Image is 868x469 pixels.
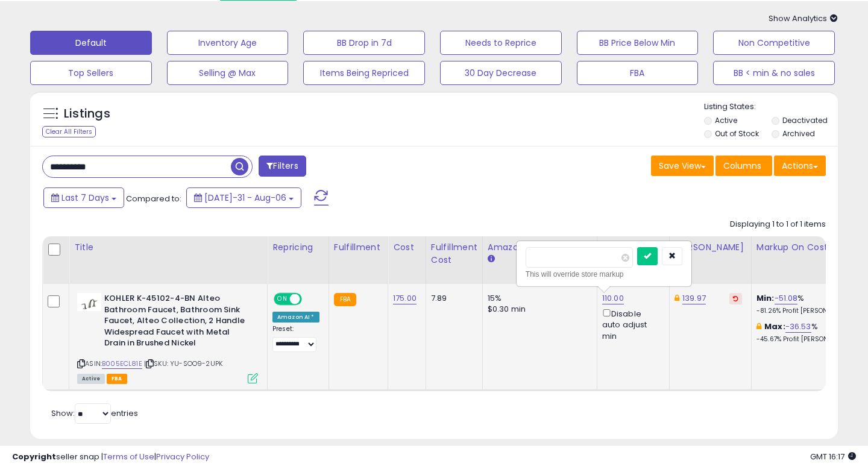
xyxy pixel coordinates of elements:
button: Inventory Age [167,31,289,55]
div: 15% [488,293,588,304]
span: Compared to: [126,193,181,204]
button: Needs to Reprice [440,31,562,55]
div: Repricing [272,241,324,254]
strong: Copyright [12,451,56,462]
div: $0.30 min [488,304,588,315]
button: Default [30,31,152,55]
button: Columns [715,156,772,176]
span: Columns [723,160,761,172]
a: -36.53 [785,321,811,333]
button: Top Sellers [30,61,152,85]
button: Items Being Repriced [303,61,425,85]
span: FBA [107,374,127,384]
span: | SKU: YU-SOO9-2UPK [144,359,222,368]
button: BB < min & no sales [713,61,835,85]
span: ON [275,294,290,304]
span: All listings currently available for purchase on Amazon [77,374,105,384]
b: Max: [764,321,785,332]
b: Min: [756,292,775,304]
button: Last 7 Days [43,187,124,208]
button: Save View [651,156,714,176]
a: 139.97 [682,292,706,304]
img: 21Mo4k3xU0L._SL40_.jpg [77,293,101,311]
a: B005ECL81E [102,359,142,369]
div: Displaying 1 to 1 of 1 items [730,219,826,230]
a: 110.00 [602,292,624,304]
p: Listing States: [704,101,838,113]
span: Show: entries [51,408,138,419]
div: Markup on Cost [756,241,861,254]
span: Last 7 Days [61,192,109,204]
a: Privacy Policy [156,451,209,462]
button: 30 Day Decrease [440,61,562,85]
div: Disable auto adjust min [602,307,660,342]
a: 175.00 [393,292,417,304]
span: [DATE]-31 - Aug-06 [204,192,286,204]
p: -45.67% Profit [PERSON_NAME] [756,335,857,344]
div: Fulfillment [334,241,383,254]
div: Cost [393,241,421,254]
div: Amazon AI * [272,312,319,323]
small: FBA [334,293,356,306]
th: The percentage added to the cost of goods (COGS) that forms the calculator for Min & Max prices. [751,236,866,284]
span: OFF [300,294,319,304]
small: Amazon Fees. [488,254,495,265]
button: Filters [259,156,306,177]
div: Amazon Fees [488,241,592,254]
a: -51.08 [775,292,798,304]
b: KOHLER K-45102-4-BN Alteo Bathroom Faucet, Bathroom Sink Faucet, Alteo Collection, 2 Handle Wides... [104,293,251,352]
label: Active [715,115,737,125]
div: Preset: [272,325,319,352]
div: This will override store markup [526,268,682,280]
button: FBA [577,61,699,85]
span: Show Analytics [769,13,838,24]
div: seller snap | | [12,452,209,463]
button: Actions [774,156,826,176]
div: 7.89 [431,293,473,304]
label: Deactivated [782,115,828,125]
div: Title [74,241,262,254]
div: Fulfillment Cost [431,241,477,266]
div: % [756,321,857,344]
div: % [756,293,857,315]
div: Clear All Filters [42,126,96,137]
label: Out of Stock [715,128,759,139]
button: BB Price Below Min [577,31,699,55]
button: BB Drop in 7d [303,31,425,55]
button: Non Competitive [713,31,835,55]
div: ASIN: [77,293,258,382]
h5: Listings [64,105,110,122]
p: -81.26% Profit [PERSON_NAME] [756,307,857,315]
a: Terms of Use [103,451,154,462]
button: Selling @ Max [167,61,289,85]
label: Archived [782,128,815,139]
div: [PERSON_NAME] [675,241,746,254]
span: 2025-08-14 16:17 GMT [810,451,856,462]
button: [DATE]-31 - Aug-06 [186,187,301,208]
